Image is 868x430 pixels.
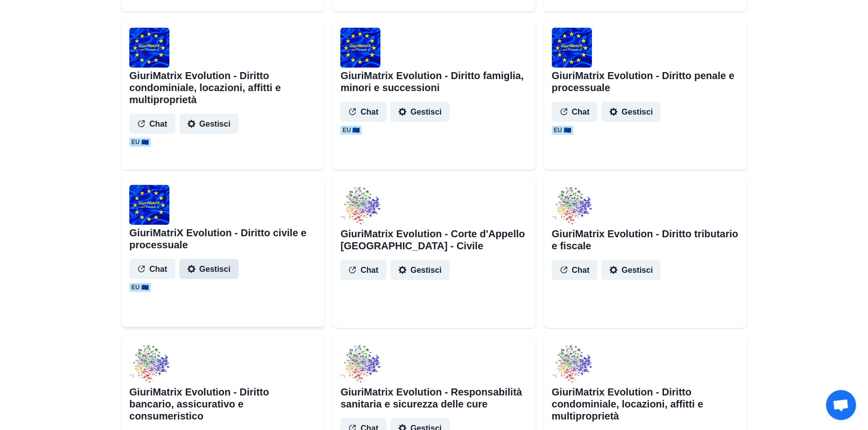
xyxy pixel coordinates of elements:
button: Gestisci [390,260,450,280]
button: Chat [129,259,175,279]
span: EU 🇪🇺 [129,283,151,292]
span: EU 🇪🇺 [340,126,362,135]
h2: GiuriMatrix Evolution - Diritto tributario e fiscale [552,228,739,252]
button: Chat [129,114,175,134]
img: user%2F1706%2F174da808-a3df-4f62-bc81-3bfcd94179e8 [129,28,169,68]
button: Chat [340,102,386,122]
button: Gestisci [601,260,661,280]
button: Chat [552,102,598,122]
img: user%2F1706%2F52689e11-feef-44bb-8837-0e566e52837b [129,344,169,384]
button: Gestisci [390,102,450,122]
span: EU 🇪🇺 [552,126,573,135]
img: user%2F1706%2F7671fb85-7df9-450f-ba3d-165eca3d9d16 [552,28,592,68]
img: user%2F1706%2Fa05fd0b8-eee7-46f4-8aec-6dfebc487e49 [129,185,169,225]
img: user%2F1706%2F87fd62c3-1405-4b79-899e-871dd1ac15fe [340,344,380,384]
img: user%2F1706%2F7d159ca0-1b7d-4f6e-8288-b20a6b368b65 [340,186,380,226]
a: Aprire la chat [826,390,856,420]
h2: GiuriMatrix Evolution - Diritto condominiale, locazioni, affitti e multiproprietà [552,386,739,422]
button: Chat [340,260,386,280]
img: user%2F1706%2Fb1e09f8f-06d9-4d52-ab74-f5b3cd5567fb [552,344,592,384]
span: EU 🇪🇺 [129,138,151,147]
img: user%2F1706%2Fbbbb4eae-4811-423b-a868-da4c1ed66f27 [552,186,592,226]
button: Gestisci [179,114,239,134]
h2: GiuriMatriX Evolution - Diritto civile e processuale [129,227,316,251]
h2: GiuriMatrix Evolution - Diritto condominiale, locazioni, affitti e multiproprietà [129,70,316,106]
button: Gestisci [601,102,661,122]
h2: GiuriMatrix Evolution - Diritto famiglia, minori e successioni [340,70,527,94]
h2: GiuriMatrix Evolution - Responsabilità sanitaria e sicurezza delle cure [340,386,527,410]
h2: GiuriMatrix Evolution - Diritto penale e processuale [552,70,739,94]
h2: GiuriMatrix Evolution - Corte d'Appello [GEOGRAPHIC_DATA] - Civile [340,228,527,252]
button: Gestisci [179,259,239,279]
img: user%2F1706%2F743ffb10-1b89-4ca6-9336-2c93b9db6fba [340,28,380,68]
button: Chat [552,260,598,280]
h2: GiuriMatrix Evolution - Diritto bancario, assicurativo e consumeristico [129,386,316,422]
